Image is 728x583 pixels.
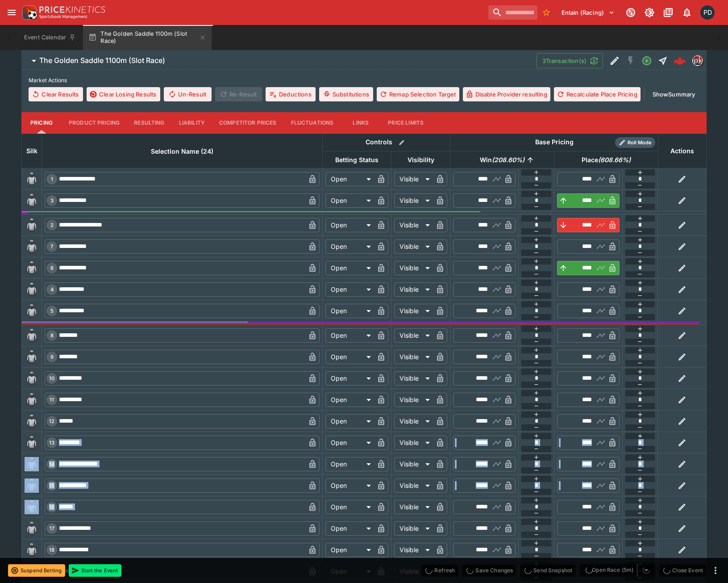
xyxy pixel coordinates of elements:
[615,137,655,148] div: Show/hide Price Roll mode configuration.
[49,354,55,360] span: 9
[325,304,374,318] div: Open
[25,436,39,450] img: blank-silk.png
[29,74,699,87] label: Market Actions
[394,500,433,514] div: Visible
[25,304,39,318] img: blank-silk.png
[47,418,56,424] span: 12
[394,436,433,450] div: Visible
[394,282,433,297] div: Visible
[377,87,459,101] button: Remap Selection Target
[47,547,56,553] span: 18
[554,87,641,101] button: Recalculate Place Pricing
[127,112,171,134] button: Resulting
[49,176,55,182] span: 1
[325,371,374,386] div: Open
[22,134,42,168] th: Silk
[641,55,652,66] svg: Open
[658,134,706,168] th: Actions
[325,239,374,254] div: Open
[25,282,39,297] img: blank-silk.png
[624,139,655,147] span: Roll Mode
[394,239,433,254] div: Visible
[648,87,699,101] button: ShowSummary
[47,504,56,510] span: 16
[25,414,39,428] img: blank-silk.png
[623,53,639,69] button: SGM Disabled
[394,457,433,471] div: Visible
[325,478,374,493] div: Open
[49,286,55,293] span: 4
[655,53,671,69] button: Straight
[319,87,373,101] button: Substitutions
[394,218,433,232] div: Visible
[49,243,55,250] span: 7
[141,146,223,157] span: Selection Name (24)
[539,5,553,20] button: No Bookmarks
[25,543,39,557] img: blank-silk.png
[62,112,127,134] button: Product Pricing
[394,193,433,208] div: Visible
[325,457,374,471] div: Open
[641,4,657,21] button: Toggle light/dark mode
[48,525,56,532] span: 17
[639,53,655,69] button: Open
[25,239,39,254] img: blank-silk.png
[381,112,431,134] button: Price Limits
[25,500,39,514] img: blank-silk.png
[325,218,374,232] div: Open
[87,87,160,101] button: Clear Losing Results
[394,172,433,186] div: Visible
[396,137,408,148] button: Bulk edit
[21,112,62,134] button: Pricing
[323,134,450,151] th: Controls
[48,397,56,403] span: 11
[325,543,374,557] div: Open
[325,436,374,450] div: Open
[49,308,55,314] span: 5
[532,137,577,148] div: Base Pricing
[83,25,212,50] button: The Golden Saddle 1100m (Slot Race)
[47,375,56,382] span: 10
[25,172,39,186] img: blank-silk.png
[25,478,39,493] img: blank-silk.png
[598,155,631,165] em: ( 608.66 %)
[674,55,686,67] div: 73e214c4-3bad-4b41-9e99-7ed666049790
[394,478,433,493] div: Visible
[49,332,55,339] span: 8
[172,112,212,134] button: Liability
[325,282,374,297] div: Open
[25,457,39,471] img: blank-silk.png
[341,112,381,134] button: Links
[623,4,639,21] button: Connected to PK
[537,53,603,68] button: 3Transaction(s)
[266,87,316,101] button: Deductions
[69,564,121,577] button: Start the Event
[325,350,374,364] div: Open
[4,4,20,21] button: open drawer
[19,25,81,50] button: Event Calendar
[21,52,537,70] button: The Golden Saddle 1100m (Slot Race)
[463,87,550,101] button: Disable Provider resulting
[164,87,212,101] button: Un-Result
[394,543,433,557] div: Visible
[572,155,641,165] span: Place(608.66%)
[671,52,689,70] a: 73e214c4-3bad-4b41-9e99-7ed666049790
[325,500,374,514] div: Open
[492,155,524,165] em: ( 208.60 %)
[394,350,433,364] div: Visible
[25,261,39,275] img: blank-silk.png
[674,55,686,67] img: logo-cerberus--red.svg
[488,5,537,20] input: search
[284,112,341,134] button: Fluctuations
[325,172,374,186] div: Open
[394,393,433,407] div: Visible
[29,87,83,101] button: Clear Results
[49,265,55,271] span: 6
[39,56,165,65] h6: The Golden Saddle 1100m (Slot Race)
[49,197,55,204] span: 3
[394,304,433,318] div: Visible
[25,328,39,343] img: blank-silk.png
[47,461,56,467] span: 14
[325,414,374,428] div: Open
[47,440,56,446] span: 13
